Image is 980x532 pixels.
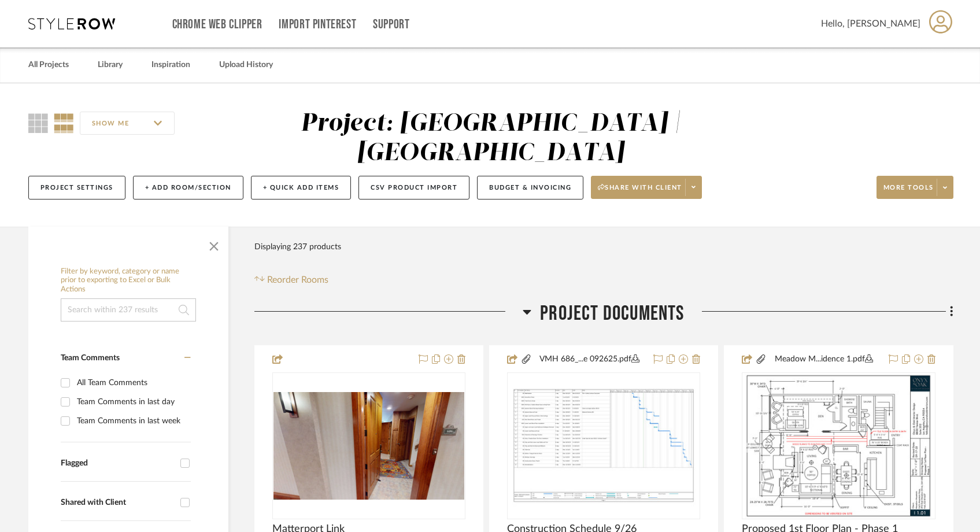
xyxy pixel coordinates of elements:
a: Support [373,20,409,29]
span: Share with client [598,183,682,201]
div: Displaying 237 products [254,235,341,258]
button: Budget & Invoicing [477,176,583,199]
button: CSV Product Import [358,176,469,199]
div: All Team Comments [77,374,188,392]
button: Meadow M...idence 1.pdf [767,353,881,367]
a: Library [98,57,123,73]
img: Proposed 1st Floor Plan - Phase 1 [745,374,932,518]
button: Share with client [591,176,702,199]
button: More tools [877,176,953,199]
a: Chrome Web Clipper [172,20,262,29]
span: Hello, [PERSON_NAME] [821,17,920,31]
button: VMH 686_...e 092625.pdf [532,353,646,367]
div: Team Comments in last week [77,412,188,430]
button: + Quick Add Items [251,176,352,199]
a: All Projects [28,57,69,73]
button: Close [202,232,225,256]
button: + Add Room/Section [133,176,243,199]
button: Reorder Rooms [254,273,329,287]
span: Team Comments [61,354,120,362]
div: Shared with Client [61,498,175,508]
div: Team Comments in last day [77,393,188,411]
h6: Filter by keyword, category or name prior to exporting to Excel or Bulk Actions [61,267,196,294]
span: Project Documents [540,301,684,326]
div: Flagged [61,459,175,468]
span: Reorder Rooms [267,273,328,287]
button: Project Settings [28,176,125,199]
a: Import Pinterest [279,20,356,29]
span: More tools [883,183,934,201]
img: Matterport Link [273,392,464,500]
a: Inspiration [151,57,190,73]
div: Project: [GEOGRAPHIC_DATA] | [GEOGRAPHIC_DATA] [301,112,681,165]
input: Search within 237 results [61,298,196,322]
img: Construction Schedule 9/26 [508,384,699,507]
a: Upload History [219,57,273,73]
